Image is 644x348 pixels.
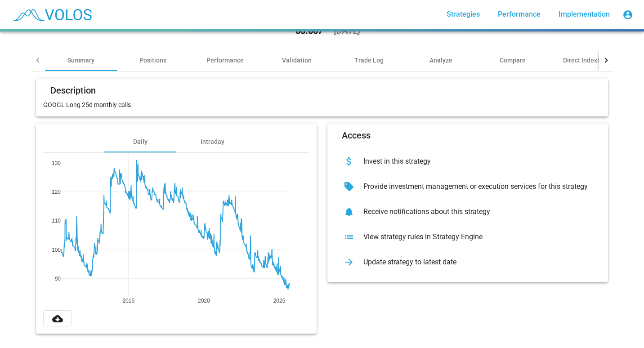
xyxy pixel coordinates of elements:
[335,224,601,250] button: View strategy rules in Strategy Engine
[31,71,613,341] summary: DescriptionGOOGL Long 25d monthly callsDailyIntradayAccessInvest in this strategyProvide investme...
[356,258,594,267] div: Update strategy to latest date
[356,157,594,166] div: Invest in this strategy
[500,56,526,65] div: Compare
[342,255,356,269] mat-icon: arrow_forward
[282,56,312,65] div: Validation
[498,10,541,18] span: Performance
[206,56,244,65] div: Performance
[447,10,480,18] span: Strategies
[7,3,96,26] img: blue_transparent.png
[342,179,356,194] mat-icon: sell
[551,6,617,22] a: Implementation
[622,9,633,20] mat-icon: account_circle
[342,205,356,219] mat-icon: notifications
[67,56,94,65] div: Summary
[139,56,166,65] div: Positions
[335,250,601,275] button: Update strategy to latest date
[429,56,452,65] div: Analyze
[563,56,606,65] div: Direct Indexing
[335,174,601,199] button: Provide investment management or execution services for this strategy
[335,149,601,174] button: Invest in this strategy
[356,232,594,241] div: View strategy rules in Strategy Engine
[334,26,360,35] div: [DATE]
[342,154,356,169] mat-icon: attach_money
[52,313,63,324] mat-icon: cloud_download
[342,131,371,140] mat-card-title: Access
[342,230,356,244] mat-icon: list
[43,100,601,109] p: GOOGL Long 25d monthly calls
[439,6,487,22] a: Strategies
[295,26,323,35] div: 88.667
[354,56,384,65] div: Trade Log
[356,182,594,191] div: Provide investment management or execution services for this strategy
[201,137,224,146] div: Intraday
[133,137,148,146] div: Daily
[50,86,96,95] mat-card-title: Description
[559,10,610,18] span: Implementation
[491,6,548,22] a: Performance
[356,207,594,216] div: Receive notifications about this strategy
[335,199,601,224] button: Receive notifications about this strategy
